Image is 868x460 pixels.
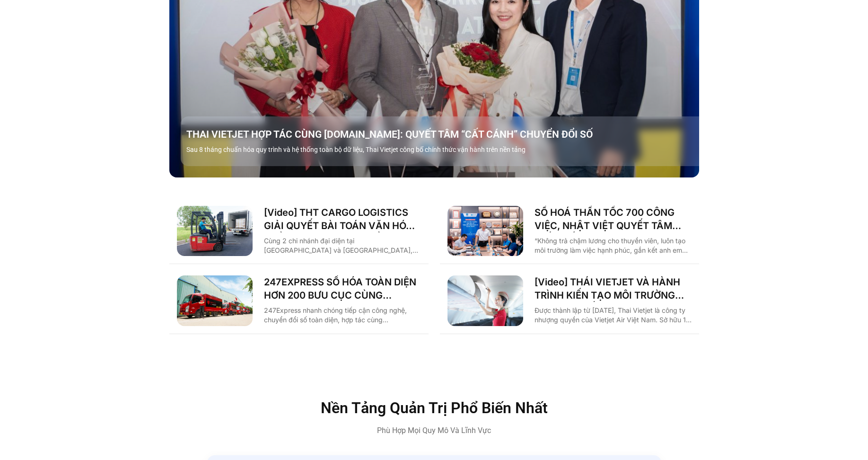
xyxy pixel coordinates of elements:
[233,400,635,416] h2: Nền Tảng Quản Trị Phổ Biến Nhất
[186,145,705,155] p: Sau 8 tháng chuẩn hóa quy trình và hệ thống toàn bộ dữ liệu, Thai Vietjet công bố chính thức vận ...
[447,275,523,326] img: Thai VietJet chuyển đổi số cùng Basevn
[233,425,635,436] p: Phù Hợp Mọi Quy Mô Và Lĩnh Vực
[264,306,421,325] p: 247Express nhanh chóng tiếp cận công nghệ, chuyển đổi số toàn diện, hợp tác cùng [DOMAIN_NAME] để...
[535,275,692,302] a: [Video] THÁI VIETJET VÀ HÀNH TRÌNH KIẾN TẠO MÔI TRƯỜNG LÀM VIỆC SỐ CÙNG [DOMAIN_NAME]
[264,206,421,232] a: [Video] THT CARGO LOGISTICS GIẢI QUYẾT BÀI TOÁN VĂN HÓA NHẰM TĂNG TRƯỞNG BỀN VỮNG CÙNG BASE
[264,275,421,302] a: 247EXPRESS SỐ HÓA TOÀN DIỆN HƠN 200 BƯU CỤC CÙNG [DOMAIN_NAME]
[535,306,692,325] p: Được thành lập từ [DATE], Thai Vietjet là công ty nhượng quyền của Vietjet Air Việt Nam. Sở hữu 1...
[535,206,692,232] a: SỐ HOÁ THẦN TỐC 700 CÔNG VIỆC, NHẬT VIỆT QUYẾT TÂM “GẮN KẾT TÀU – BỜ”
[264,236,421,255] p: Cùng 2 chi nhánh đại diện tại [GEOGRAPHIC_DATA] và [GEOGRAPHIC_DATA], THT Cargo Logistics là một ...
[535,236,692,255] p: “Không trả chậm lương cho thuyền viên, luôn tạo môi trường làm việc hạnh phúc, gắn kết anh em tàu...
[186,128,705,141] a: THAI VIETJET HỢP TÁC CÙNG [DOMAIN_NAME]: QUYẾT TÂM “CẤT CÁNH” CHUYỂN ĐỔI SỐ
[177,275,253,326] img: 247 express chuyển đổi số cùng base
